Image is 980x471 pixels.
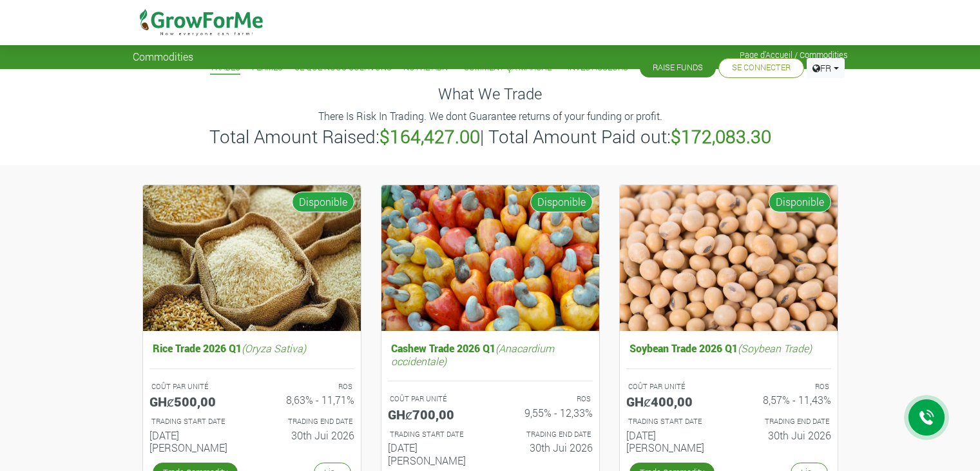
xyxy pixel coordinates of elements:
[738,341,812,355] i: (Soybean Trade)
[502,429,591,440] p: Estimated Trading End Date
[740,381,829,392] p: ROS
[133,50,193,63] span: Commodities
[403,61,452,75] a: Notre ADN
[388,441,481,466] h6: [DATE][PERSON_NAME]
[740,416,829,427] p: Estimated Trading End Date
[262,429,354,441] h6: 30th Jui 2026
[653,61,703,75] a: Raise Funds
[242,341,306,355] i: (Oryza Sativa)
[738,429,831,441] h6: 30th Jui 2026
[628,381,717,392] p: COÛT PAR UNITÉ
[464,61,556,75] a: Comment ça Marche
[149,394,242,409] h5: GHȼ500,00
[381,185,599,332] img: growforme image
[390,394,479,405] p: COÛT PAR UNITÉ
[620,185,838,332] img: growforme image
[210,61,240,75] a: Trades
[628,416,717,427] p: Estimated Trading Start Date
[500,406,593,419] h6: 9,55% - 12,33%
[380,125,480,148] b: $164,427.00
[252,61,283,75] a: Fermes
[294,61,392,75] a: Ce que nous Cultivons
[502,394,591,405] p: ROS
[738,394,831,406] h6: 8,57% - 11,43%
[732,61,791,75] a: Se Connecter
[292,192,354,212] span: Disponible
[626,429,719,454] h6: [DATE][PERSON_NAME]
[264,381,352,392] p: ROS
[135,108,846,124] p: There Is Risk In Trading. We dont Guarantee returns of your funding or profit.
[568,61,633,75] a: Investisseurs
[262,394,354,406] h6: 8,63% - 11,71%
[626,339,831,357] h5: Soybean Trade 2026 Q1
[626,339,831,459] a: Soybean Trade 2026 Q1(Soybean Trade) COÛT PAR UNITÉ GHȼ400,00 ROS 8,57% - 11,43% TRADING START DA...
[671,125,771,148] b: $172,083.30
[133,85,848,103] h4: What We Trade
[135,126,846,148] h3: Total Amount Raised: | Total Amount Paid out:
[149,339,354,459] a: Rice Trade 2026 Q1(Oryza Sativa) COÛT PAR UNITÉ GHȼ500,00 ROS 8,63% - 11,71% TRADING START DATE [...
[626,394,719,409] h5: GHȼ400,00
[149,339,354,357] h5: Rice Trade 2026 Q1
[151,381,240,392] p: COÛT PAR UNITÉ
[391,341,554,367] i: (Anacardium occidentale)
[390,429,479,440] p: Estimated Trading Start Date
[769,192,831,212] span: Disponible
[264,416,352,427] p: Estimated Trading End Date
[388,339,593,471] a: Cashew Trade 2026 Q1(Anacardium occidentale) COÛT PAR UNITÉ GHȼ700,00 ROS 9,55% - 12,33% TRADING ...
[530,192,593,212] span: Disponible
[388,339,593,370] h5: Cashew Trade 2026 Q1
[151,416,240,427] p: Estimated Trading Start Date
[500,441,593,454] h6: 30th Jui 2026
[388,406,481,422] h5: GHȼ700,00
[143,185,361,332] img: growforme image
[807,58,845,78] a: FR
[149,429,242,454] h6: [DATE][PERSON_NAME]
